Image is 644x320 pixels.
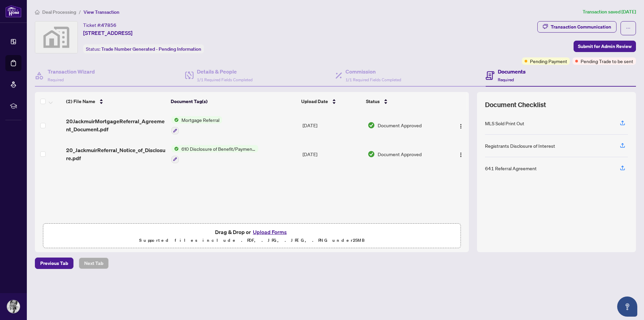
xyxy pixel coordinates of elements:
li: / [79,8,81,16]
th: (2) File Name [63,92,168,111]
button: Logo [455,120,466,131]
td: [DATE] [300,140,365,169]
span: Previous Tab [40,258,68,269]
p: Supported files include .PDF, .JPG, .JPEG, .PNG under 25 MB [47,236,457,244]
span: 20_JackmuirReferral_Notice_of_Disclosure.pdf [66,146,166,162]
img: Status Icon [171,116,179,124]
div: Ticket #: [83,21,116,29]
span: Required [48,77,64,82]
img: Status Icon [171,145,179,152]
span: Mortgage Referral [179,116,222,124]
th: Status [363,92,444,111]
span: Trade Number Generated - Pending Information [101,46,201,52]
img: Logo [458,124,464,129]
span: Drag & Drop or [215,228,289,236]
span: Document Checklist [485,100,546,109]
span: 47856 [101,22,116,28]
span: 1/1 Required Fields Completed [197,77,253,82]
span: View Transaction [84,9,119,15]
span: Submit for Admin Review [578,41,632,52]
img: svg%3e [35,21,77,53]
button: Previous Tab [35,258,73,269]
span: Drag & Drop orUpload FormsSupported files include .PDF, .JPG, .JPEG, .PNG under25MB [43,224,461,248]
img: Profile Icon [7,300,20,313]
article: Transaction saved [DATE] [583,8,636,16]
span: Document Approved [378,150,422,158]
img: logo [5,5,21,17]
h4: Details & People [197,67,253,76]
img: Document Status [368,122,375,129]
button: Status Icon610 Disclosure of Benefit/Payment to Registrant - Finders Fees, Rewards, Referral Fees... [171,145,258,163]
span: 20JackmuirMortgageReferral_Agreement_Document.pdf [66,117,166,133]
button: Submit for Admin Review [574,41,636,52]
span: Deal Processing [42,9,76,15]
span: (2) File Name [66,98,95,105]
span: ellipsis [626,26,631,31]
span: Status [366,98,380,105]
button: Upload Forms [251,228,289,236]
div: Transaction Communication [551,21,611,32]
button: Open asap [617,296,637,317]
h4: Transaction Wizard [48,67,95,76]
td: [DATE] [300,111,365,140]
th: Upload Date [299,92,363,111]
span: 610 Disclosure of Benefit/Payment to Registrant - Finders Fees, Rewards, Referral Fees, Incentives [179,145,258,152]
span: home [35,10,40,14]
button: Next Tab [79,258,109,269]
span: Required [498,77,514,82]
img: Document Status [368,150,375,158]
button: Logo [455,149,466,159]
button: Status IconMortgage Referral [171,116,222,134]
span: Pending Payment [530,57,567,65]
h4: Documents [498,67,526,76]
span: [STREET_ADDRESS] [83,29,132,37]
span: Upload Date [301,98,328,105]
div: 641 Referral Agreement [485,165,537,172]
h4: Commission [345,67,401,76]
div: Registrants Disclosure of Interest [485,142,555,149]
span: Document Approved [378,122,422,129]
th: Document Tag(s) [168,92,299,111]
span: Pending Trade to be sent [581,57,633,65]
div: MLS Sold Print Out [485,120,524,127]
img: Logo [458,152,464,157]
div: Status: [83,44,204,53]
button: Transaction Communication [537,21,616,33]
span: 1/1 Required Fields Completed [345,77,401,82]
